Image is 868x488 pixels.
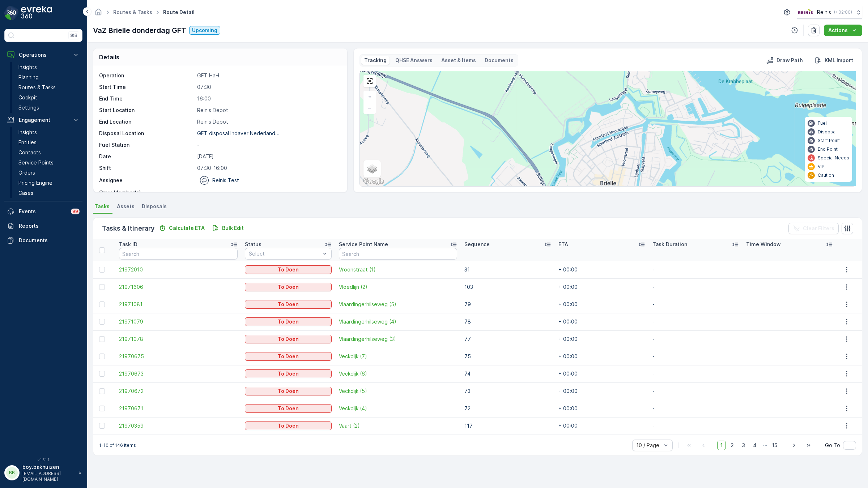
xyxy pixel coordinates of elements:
[278,318,299,325] p: To Doen
[99,406,105,411] div: Toggle Row Selected
[818,164,825,170] p: VIP
[649,365,743,382] td: -
[555,278,649,296] td: + 00:00
[464,422,551,429] p: 117
[72,209,78,214] p: 99
[99,53,119,61] p: Details
[825,57,853,64] p: KML Import
[555,296,649,313] td: + 00:00
[99,177,123,184] p: Assignee
[4,6,19,20] img: logo
[119,405,238,412] a: 21970671
[18,169,35,176] p: Orders
[818,172,834,178] p: Caution
[649,348,743,365] td: -
[245,300,332,309] button: To Doen
[4,204,82,219] a: Events99
[763,441,767,450] p: ...
[94,203,110,210] span: Tasks
[339,370,458,377] span: Veckdijk (6)
[245,283,332,291] button: To Doen
[649,261,743,278] td: -
[142,203,167,210] span: Disposals
[189,26,220,35] button: Upcoming
[278,422,299,429] p: To Doen
[278,353,299,360] p: To Doen
[6,467,18,479] div: BB
[197,72,340,79] p: GFT HaH
[339,353,458,360] span: Veckdijk (7)
[339,241,388,248] p: Service Point Name
[99,130,194,137] p: Disposal Location
[339,266,458,273] span: Vroonstraat (1)
[4,113,82,127] button: Engagement
[245,265,332,274] button: To Doen
[70,33,77,38] p: ⌘B
[395,57,433,64] p: QHSE Answers
[19,116,68,124] p: Engagement
[99,423,105,429] div: Toggle Row Selected
[818,129,837,135] p: Disposal
[4,48,82,62] button: Operations
[555,348,649,365] td: + 00:00
[652,241,687,248] p: Task Duration
[245,317,332,326] button: To Doen
[441,57,476,64] p: Asset & Items
[119,283,238,291] a: 21971606
[555,365,649,382] td: + 00:00
[769,441,780,450] span: 15
[16,188,82,198] a: Cases
[364,57,387,64] p: Tracking
[119,241,137,248] p: Task ID
[4,233,82,248] a: Documents
[99,164,194,172] p: Shift
[156,224,208,232] button: Calculate ETA
[818,155,849,161] p: Special Needs
[817,9,831,16] p: Reinis
[649,400,743,417] td: -
[162,9,196,16] span: Route Detail
[717,441,726,450] span: 1
[119,388,238,395] span: 21970672
[18,189,33,197] p: Cases
[364,102,375,113] a: Zoom Out
[339,422,458,429] a: Vaart (2)
[245,404,332,413] button: To Doen
[117,203,135,210] span: Assets
[555,417,649,435] td: + 00:00
[22,471,75,482] p: [EMAIL_ADDRESS][DOMAIN_NAME]
[278,388,299,395] p: To Doen
[249,250,320,257] p: Select
[278,370,299,377] p: To Doen
[192,27,217,34] p: Upcoming
[21,6,52,20] img: logo_dark-DEwI_e13.png
[4,463,82,482] button: BBboy.bakhuizen[EMAIL_ADDRESS][DOMAIN_NAME]
[825,442,840,449] span: Go To
[119,353,238,360] a: 21970675
[16,93,82,103] a: Cockpit
[464,266,551,273] p: 31
[197,118,340,125] p: Reinis Depot
[18,84,56,91] p: Routes & Tasks
[649,296,743,313] td: -
[119,370,238,377] span: 21970673
[16,127,82,137] a: Insights
[803,225,834,232] p: Clear Filters
[278,266,299,273] p: To Doen
[197,153,340,160] p: [DATE]
[19,222,80,230] p: Reports
[197,130,280,136] p: GFT disposal Indaver Nederland...
[763,56,806,65] button: Draw Path
[828,27,848,34] p: Actions
[16,62,82,72] a: Insights
[16,178,82,188] a: Pricing Engine
[18,74,39,81] p: Planning
[119,301,238,308] span: 21971081
[555,400,649,417] td: + 00:00
[362,177,386,186] a: Open this area in Google Maps (opens a new window)
[16,103,82,113] a: Settings
[649,313,743,330] td: -
[776,57,803,64] p: Draw Path
[119,266,238,273] span: 21972010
